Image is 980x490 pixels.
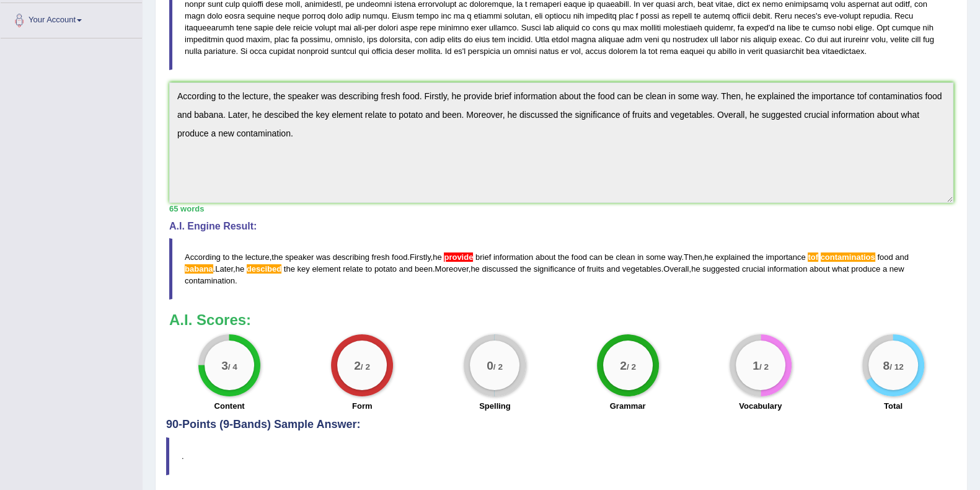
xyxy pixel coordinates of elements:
[223,252,229,262] span: to
[415,264,433,274] span: been
[883,264,887,274] span: a
[616,252,635,262] span: clean
[169,311,251,328] b: A.I. Scores:
[487,359,493,372] big: 0
[578,264,585,274] span: of
[684,252,702,262] span: Then
[587,264,604,274] span: fruits
[215,264,233,274] span: Later
[352,400,373,412] label: Form
[399,264,413,274] span: and
[361,362,370,372] small: / 2
[185,252,221,262] span: According
[767,264,807,274] span: information
[620,359,627,372] big: 2
[810,264,830,274] span: about
[520,264,531,274] span: the
[646,252,666,262] span: some
[851,264,880,274] span: produce
[637,252,643,262] span: in
[742,264,766,274] span: crucial
[493,362,503,372] small: / 2
[808,252,818,262] span: Possible spelling mistake found. (did you mean: TOF)
[610,400,646,412] label: Grammar
[247,264,281,274] span: Possible spelling mistake found. (did you mean: described)
[343,264,363,274] span: relate
[232,252,243,262] span: the
[297,264,309,274] span: key
[433,252,441,262] span: he
[185,264,213,274] span: Possible spelling mistake found. (did you mean: banana)
[475,252,491,262] span: brief
[877,252,893,262] span: food
[606,264,620,274] span: and
[410,252,431,262] span: Firstly
[392,252,407,262] span: food
[604,252,613,262] span: be
[715,252,750,262] span: explained
[214,400,245,412] label: Content
[316,252,330,262] span: was
[354,359,361,372] big: 2
[312,264,340,274] span: element
[753,252,764,262] span: the
[285,252,314,262] span: speaker
[691,264,700,274] span: he
[479,400,511,412] label: Spelling
[221,359,228,372] big: 3
[169,238,953,300] blockquote: , . , . , . , . , . , .
[470,264,479,274] span: he
[534,264,576,274] span: significance
[228,362,237,372] small: / 4
[482,264,518,274] span: discussed
[884,400,903,412] label: Total
[185,276,235,285] span: contamination
[374,264,397,274] span: potato
[589,252,603,262] span: can
[821,252,875,262] span: Possible spelling mistake found. (did you mean: contamination)
[493,252,533,262] span: information
[890,264,904,274] span: new
[895,252,909,262] span: and
[572,252,587,262] span: food
[536,252,556,262] span: about
[759,362,768,372] small: / 2
[444,252,473,262] span: The pronoun ‘he’ is usually used with a third-person or a past tense verb. (did you mean: provides)
[169,221,953,232] h4: A.I. Engine Result:
[333,252,369,262] span: describing
[166,437,956,475] blockquote: .
[883,359,890,372] big: 8
[245,252,270,262] span: lecture
[890,362,904,372] small: / 12
[753,359,759,372] big: 1
[558,252,569,262] span: the
[702,264,739,274] span: suggested
[766,252,805,262] span: importance
[365,264,372,274] span: to
[663,264,689,274] span: Overall
[668,252,681,262] span: way
[622,264,661,274] span: vegetables
[284,264,295,274] span: the
[1,3,142,34] a: Your Account
[832,264,849,274] span: what
[435,264,468,274] span: Moreover
[236,264,244,274] span: he
[739,400,782,412] label: Vocabulary
[371,252,389,262] span: fresh
[626,362,635,372] small: / 2
[704,252,713,262] span: he
[271,252,283,262] span: the
[169,203,953,215] div: 65 words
